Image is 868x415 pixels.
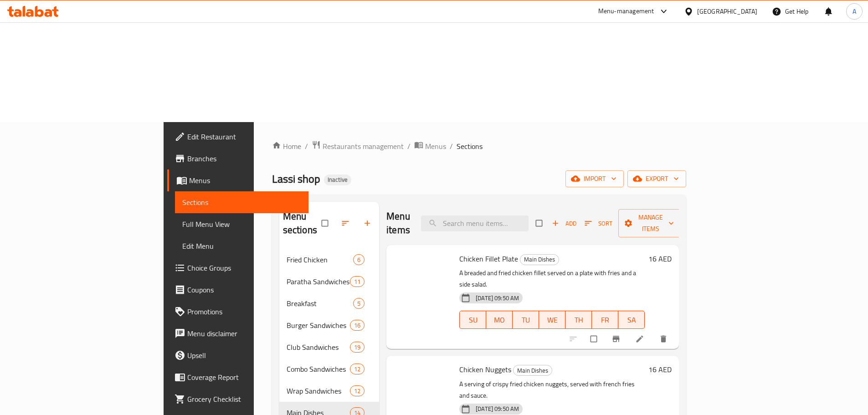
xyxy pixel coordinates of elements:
div: items [350,320,365,331]
span: Paratha Sandwiches [287,276,350,287]
span: Select to update [585,330,604,348]
div: Burger Sandwiches16 [279,314,379,336]
span: Add item [550,216,579,231]
div: Wrap Sandwiches12 [279,380,379,402]
span: [DATE] 09:50 AM [472,294,523,302]
div: Paratha Sandwiches11 [279,271,379,292]
button: SA [618,311,645,329]
a: Grocery Checklist [167,388,308,410]
button: delete [653,329,675,349]
a: Branches [167,148,308,169]
span: 11 [350,277,364,286]
span: Sections [182,197,301,208]
span: Upsell [187,350,301,361]
button: MO [486,311,513,329]
button: export [627,170,686,187]
a: Upsell [167,344,308,366]
button: WE [539,311,565,329]
span: Chicken Nuggets [459,363,511,376]
span: Grocery Checklist [187,394,301,405]
span: export [635,173,679,184]
li: / [407,141,411,152]
span: A [853,6,856,16]
span: Chicken Fillet Plate [459,252,518,266]
div: Main Dishes [513,365,552,376]
span: Club Sandwiches [287,342,350,353]
div: items [353,298,365,309]
span: Edit Restaurant [187,131,301,142]
span: Wrap Sandwiches [287,385,350,396]
span: FR [596,313,615,327]
button: TH [565,311,592,329]
span: Inactive [324,176,351,184]
button: SU [459,311,486,329]
a: Edit Restaurant [167,126,308,148]
span: Main Dishes [520,254,559,265]
span: Combo Sandwiches [287,364,350,374]
nav: breadcrumb [272,140,686,152]
span: Sort [585,218,612,229]
li: / [450,141,453,152]
span: Menus [189,175,301,186]
p: A breaded and fried chicken fillet served on a plate with fries and a side salad. [459,267,645,290]
span: [DATE] 09:50 AM [472,405,523,413]
div: items [353,254,365,265]
h6: 16 AED [648,363,672,376]
span: Lassi shop [272,169,320,189]
span: SA [622,313,641,327]
span: Choice Groups [187,262,301,273]
span: 12 [350,387,364,395]
span: Edit Menu [182,241,301,251]
a: Coverage Report [167,366,308,388]
a: Menu disclaimer [167,323,308,344]
span: TH [569,313,588,327]
span: 5 [354,299,364,308]
span: Branches [187,153,301,164]
span: SU [463,313,483,327]
span: Menu disclaimer [187,328,301,339]
span: Coverage Report [187,372,301,383]
span: 16 [350,321,364,330]
span: Fried Chicken [287,254,353,265]
span: Manage items [626,212,676,235]
span: Select section [530,215,550,232]
button: Manage items [618,209,683,237]
div: Breakfast5 [279,292,379,314]
span: Burger Sandwiches [287,320,350,331]
span: Menus [425,141,446,152]
a: Coupons [167,279,308,301]
span: Promotions [187,306,301,317]
button: TU [513,311,539,329]
span: Full Menu View [182,219,301,230]
span: 12 [350,365,364,374]
span: 19 [350,343,364,352]
h2: Menu items [386,210,410,237]
a: Sections [175,191,308,213]
span: Add [552,218,576,229]
div: Club Sandwiches19 [279,336,379,358]
a: Promotions [167,301,308,323]
input: search [421,215,529,231]
button: FR [592,311,618,329]
button: Add [550,216,579,231]
span: Breakfast [287,298,353,309]
a: Full Menu View [175,213,308,235]
a: Edit menu item [635,334,646,343]
span: Sections [457,141,483,152]
div: items [350,342,365,353]
a: Restaurants management [312,140,404,152]
div: Menu-management [598,6,654,17]
div: Fried Chicken6 [279,249,379,271]
button: Branch-specific-item [606,329,628,349]
button: import [565,170,624,187]
div: [GEOGRAPHIC_DATA] [697,6,757,16]
span: Coupons [187,284,301,295]
span: Main Dishes [514,365,552,376]
span: 6 [354,256,364,264]
a: Edit Menu [175,235,308,257]
span: WE [543,313,562,327]
span: TU [516,313,535,327]
h6: 16 AED [648,252,672,265]
span: import [573,173,616,184]
button: Sort [582,216,615,231]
